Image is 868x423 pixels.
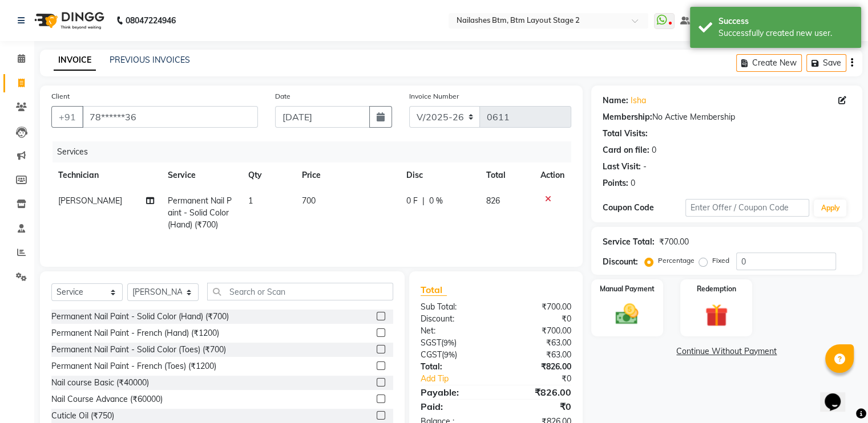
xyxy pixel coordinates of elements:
span: 700 [302,196,316,206]
a: Isha [631,95,646,107]
label: Percentage [658,255,695,266]
label: Manual Payment [600,284,655,294]
span: [PERSON_NAME] [58,196,122,206]
div: ₹0 [496,313,580,325]
span: SGST [421,337,441,348]
label: Invoice Number [409,91,459,101]
div: Nail course Basic (₹40000) [51,377,149,389]
th: Total [479,162,534,188]
div: ₹700.00 [496,301,580,313]
div: Card on file: [603,144,649,156]
a: Add Tip [412,373,510,385]
div: ₹826.00 [496,361,580,373]
th: Disc [399,162,479,188]
th: Technician [51,162,161,188]
img: _gift.svg [698,301,735,330]
div: ₹0 [510,373,579,385]
th: Service [161,162,241,188]
span: CGST [421,349,442,360]
button: +91 [51,106,83,128]
input: Search or Scan [207,283,393,300]
div: Permanent Nail Paint - French (Hand) (₹1200) [51,327,219,339]
span: Permanent Nail Paint - Solid Color (Hand) (₹700) [168,196,232,230]
div: 0 [631,177,635,189]
div: ₹700.00 [496,325,580,337]
div: Cuticle Oil (₹750) [51,410,114,422]
th: Price [295,162,399,188]
span: Total [421,284,447,296]
span: 0 % [429,195,443,207]
div: Paid: [412,400,496,413]
div: Nail Course Advance (₹60000) [51,393,163,405]
div: Coupon Code [603,202,685,214]
div: No Active Membership [603,111,851,123]
input: Enter Offer / Coupon Code [685,199,810,217]
div: Name: [603,95,628,107]
span: 1 [248,196,253,206]
div: Service Total: [603,236,655,248]
label: Date [275,91,290,101]
div: Successfully created new user. [718,27,853,39]
a: Continue Without Payment [594,345,860,357]
div: Permanent Nail Paint - French (Toes) (₹1200) [51,360,216,372]
div: Points: [603,177,628,189]
span: 9% [443,338,454,347]
th: Action [534,162,571,188]
div: Permanent Nail Paint - Solid Color (Toes) (₹700) [51,344,226,356]
div: Net: [412,325,496,337]
button: Apply [814,200,846,217]
iframe: chat widget [820,377,857,412]
div: ₹826.00 [496,385,580,399]
div: Total: [412,361,496,373]
b: 08047224946 [126,5,176,36]
div: ( ) [412,337,496,349]
div: ( ) [412,349,496,361]
div: Services [53,141,580,162]
span: 9% [444,350,455,359]
a: PREVIOUS INVOICES [110,55,190,65]
div: ₹0 [496,400,580,413]
div: Sub Total: [412,301,496,313]
div: Last Visit: [603,161,641,173]
a: INVOICE [54,50,96,71]
img: _cash.svg [608,301,645,327]
div: Permanent Nail Paint - Solid Color (Hand) (₹700) [51,311,229,323]
label: Client [51,91,70,101]
span: | [422,195,425,207]
div: Discount: [412,313,496,325]
img: logo [29,5,107,36]
span: 826 [486,196,500,206]
div: ₹63.00 [496,349,580,361]
div: Membership: [603,111,652,123]
div: Success [718,15,853,27]
button: Save [806,54,846,72]
div: ₹63.00 [496,337,580,349]
input: Search by Name/Mobile/Email/Code [82,106,258,128]
label: Redemption [697,284,736,294]
div: - [643,161,647,173]
label: Fixed [712,255,729,266]
div: ₹700.00 [659,236,689,248]
button: Create New [736,54,802,72]
div: Payable: [412,385,496,399]
span: 0 F [406,195,418,207]
th: Qty [241,162,295,188]
div: Total Visits: [603,128,648,140]
div: Discount: [603,256,638,268]
div: 0 [652,144,656,156]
